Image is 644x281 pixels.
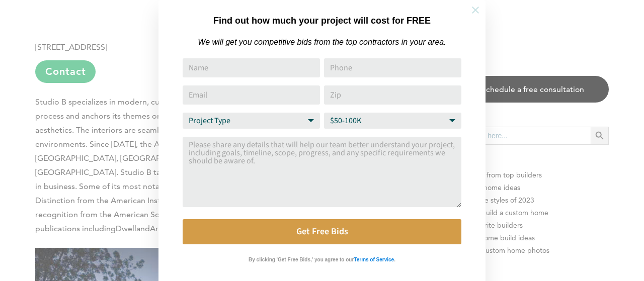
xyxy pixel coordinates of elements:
[324,113,461,129] select: Budget Range
[183,85,320,105] input: Email Address
[198,38,446,46] em: We will get you competitive bids from the top contractors in your area.
[249,257,354,262] strong: By clicking 'Get Free Bids,' you agree to our
[183,58,320,77] input: Name
[394,257,395,262] strong: .
[594,231,632,269] iframe: Drift Widget Chat Controller
[183,113,320,129] select: Project Type
[183,219,461,244] button: Get Free Bids
[354,257,394,262] strong: Terms of Service
[354,254,394,263] a: Terms of Service
[183,137,461,207] textarea: Comment or Message
[324,58,461,77] input: Phone
[213,16,431,26] strong: Find out how much your project will cost for FREE
[324,85,461,105] input: Zip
